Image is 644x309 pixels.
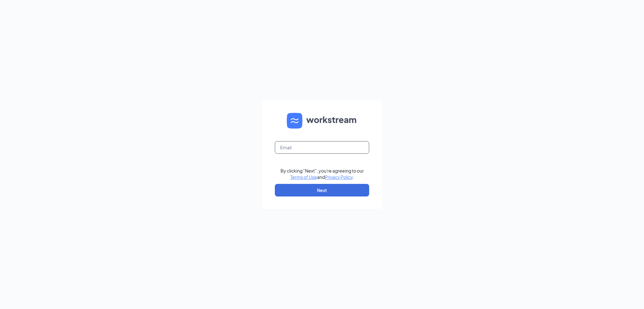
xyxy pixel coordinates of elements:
a: Privacy Policy [325,174,353,180]
button: Next [275,184,369,196]
img: WS logo and Workstream text [287,113,357,129]
div: By clicking "Next", you're agreeing to our and . [280,168,364,180]
input: Email [275,141,369,154]
a: Terms of Use [290,174,317,180]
